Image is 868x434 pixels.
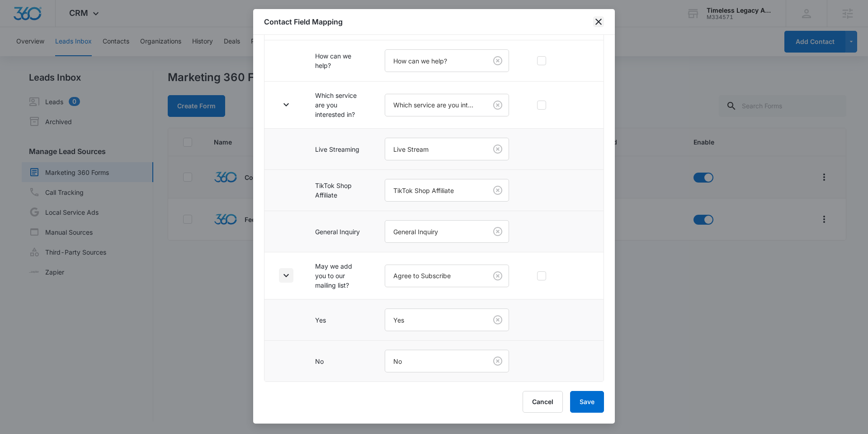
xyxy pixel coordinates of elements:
button: Clear [491,142,505,156]
button: Clear [491,269,505,283]
button: Clear [491,354,505,368]
td: How can we help? [304,40,374,82]
button: Save [570,391,604,413]
td: No [304,341,374,382]
td: General Inquiry [304,211,374,252]
td: Yes [304,299,374,341]
button: Clear [491,53,505,68]
button: Toggle Row Expanded [279,97,293,112]
h1: Contact Field Mapping [264,16,343,27]
button: Clear [491,98,505,112]
td: Live Streaming [304,129,374,170]
td: Which service are you interested in? [304,82,374,129]
button: Clear [491,183,505,198]
button: close [593,16,604,27]
button: Cancel [523,391,563,413]
button: Toggle Row Expanded [279,268,293,283]
button: Clear [491,313,505,327]
td: May we add you to our mailing list? [304,252,374,299]
td: TikTok Shop Affiliate [304,170,374,211]
button: Clear [491,224,505,239]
